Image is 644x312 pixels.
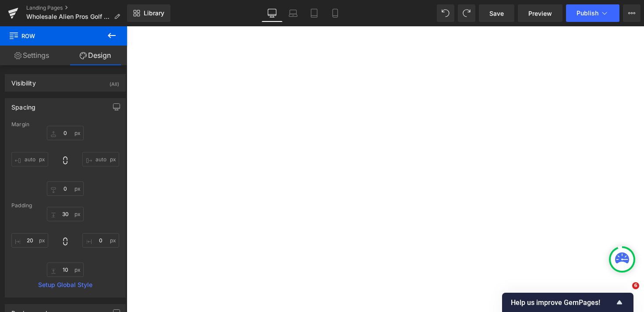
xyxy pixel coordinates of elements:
[262,4,283,22] a: Desktop
[144,9,164,17] span: Library
[304,4,325,22] a: Tablet
[82,233,119,248] input: 0
[614,282,635,303] iframe: Intercom live chat
[325,4,346,22] a: Mobile
[511,298,614,307] span: Help us improve GemPages!
[11,99,35,111] div: Spacing
[283,4,304,22] a: Laptop
[518,4,563,22] a: Preview
[11,121,119,128] div: Margin
[577,10,598,17] span: Publish
[64,46,127,65] a: Design
[47,126,84,140] input: 0
[11,152,48,167] input: 0
[528,9,552,18] span: Preview
[110,74,119,89] div: (All)
[11,202,119,209] div: Padding
[47,181,84,196] input: 0
[11,233,48,248] input: 0
[458,4,475,22] button: Redo
[127,4,170,22] a: New Library
[9,26,96,46] span: Row
[566,4,619,22] button: Publish
[437,4,454,22] button: Undo
[26,4,127,11] a: Landing Pages
[47,262,84,277] input: 0
[11,281,119,288] a: Setup Global Style
[632,282,639,289] span: 6
[511,297,625,308] button: Show survey - Help us improve GemPages!
[82,152,119,167] input: 0
[47,207,84,221] input: 0
[489,9,504,18] span: Save
[11,74,36,87] div: Visibility
[623,4,640,22] button: More
[26,13,110,20] span: Wholesale Alien Pros Golf Grip Tape Special Offer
